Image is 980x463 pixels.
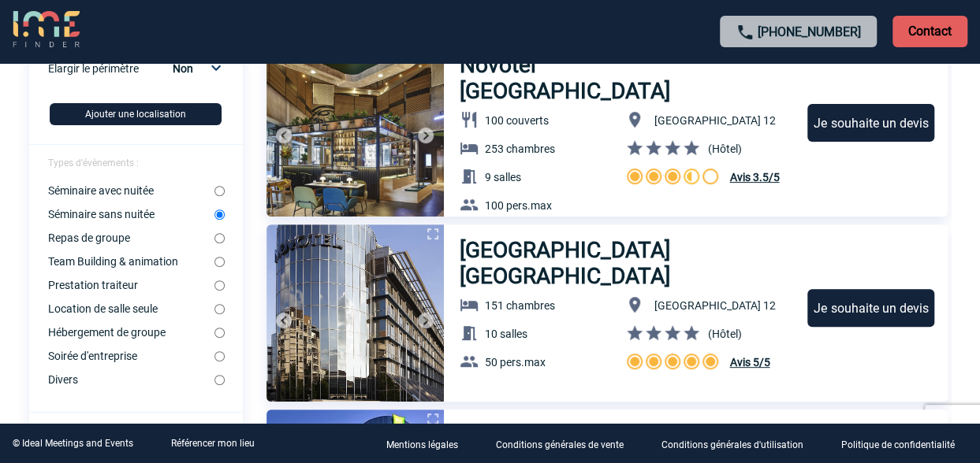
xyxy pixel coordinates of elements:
img: 1.jpg [266,39,444,217]
a: [PHONE_NUMBER] [758,24,861,39]
label: Séminaire sans nuitée [48,208,214,220]
label: Location de salle seule [48,302,214,315]
img: baseline_restaurant_white_24dp-b.png [460,110,479,129]
img: 1.jpg [266,224,444,402]
span: [GEOGRAPHIC_DATA] 12 [654,299,775,312]
label: Repas de groupe [48,231,214,244]
p: Conditions générales de vente [496,439,624,450]
label: Team Building & animation [48,255,214,268]
h3: Novotel [GEOGRAPHIC_DATA] [460,52,750,104]
p: Conditions générales d'utilisation [661,439,803,450]
img: baseline_meeting_room_white_24dp-b.png [460,167,479,186]
a: Référencer mon lieu [171,438,255,449]
img: baseline_meeting_room_white_24dp-b.png [460,324,479,343]
label: Soirée d'entreprise [48,350,214,362]
span: 100 couverts [485,114,549,127]
label: Prestation traiteur [48,279,214,291]
p: Contact [892,16,967,47]
img: baseline_location_on_white_24dp-b.png [625,110,644,129]
span: 151 chambres [485,299,555,312]
span: (Hôtel) [707,328,741,340]
img: baseline_hotel_white_24dp-b.png [460,295,479,314]
div: Je souhaite un devis [807,104,934,142]
span: 50 pers.max [485,356,546,369]
a: Politique de confidentialité [829,436,980,451]
label: Divers [48,373,214,386]
img: baseline_group_white_24dp-b.png [460,352,479,371]
a: Mentions légales [374,436,483,451]
label: Hébergement de groupe [48,326,214,339]
span: 9 salles [485,171,521,183]
span: Avis 3.5/5 [729,171,779,183]
h3: [GEOGRAPHIC_DATA] [GEOGRAPHIC_DATA] [460,237,793,289]
a: Conditions générales de vente [483,436,649,451]
div: Je souhaite un devis [807,289,934,327]
span: 253 chambres [485,143,555,155]
div: Elargir le périmètre [48,58,227,91]
div: © Ideal Meetings and Events [13,438,133,449]
label: Séminaire avec nuitée [48,184,214,197]
a: Conditions générales d'utilisation [649,436,829,451]
span: (Hôtel) [707,143,741,155]
span: [GEOGRAPHIC_DATA] 12 [654,114,775,127]
span: Avis 5/5 [729,356,769,369]
span: Types d'évènements : [48,157,139,169]
img: call-24-px.png [736,23,755,42]
img: baseline_hotel_white_24dp-b.png [460,139,479,157]
img: baseline_location_on_white_24dp-b.png [625,295,644,314]
p: Politique de confidentialité [841,439,955,450]
button: Ajouter une localisation [50,103,222,125]
span: 100 pers.max [485,199,552,212]
span: 10 salles [485,328,527,340]
p: Mentions légales [386,439,458,450]
img: baseline_group_white_24dp-b.png [460,195,479,214]
h3: Ibis Styles Paris Bercy [460,422,676,448]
